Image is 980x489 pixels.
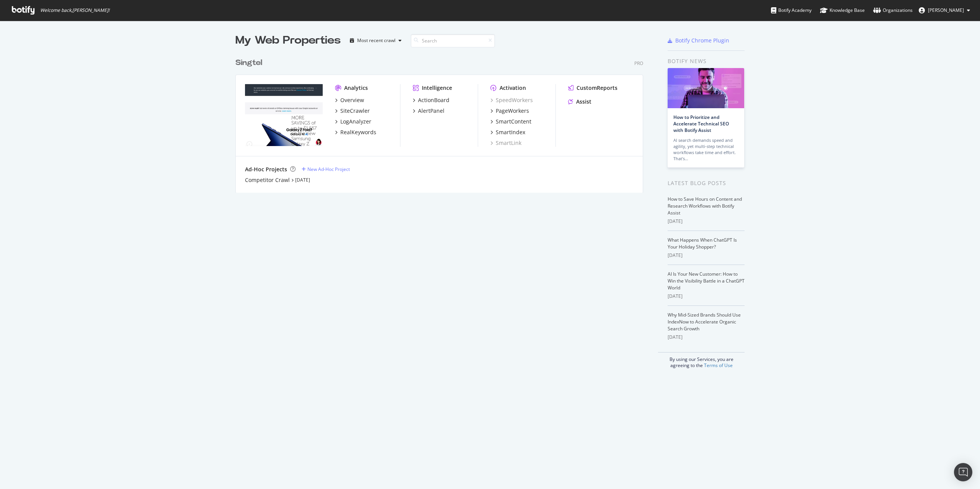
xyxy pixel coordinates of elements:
a: CustomReports [568,84,617,92]
div: By using our Services, you are agreeing to the [658,352,745,369]
div: Pro [634,60,643,67]
span: Annie Koh [928,7,964,13]
div: Botify news [668,57,745,65]
div: [DATE] [668,334,745,341]
a: SmartIndex [490,128,525,136]
img: singtel.com [245,84,323,146]
div: New Ad-Hoc Project [307,166,350,172]
a: PageWorkers [490,107,529,115]
span: Welcome back, [PERSON_NAME] ! [40,7,109,13]
div: Assist [576,98,591,106]
div: RealKeywords [340,128,376,136]
a: Botify Chrome Plugin [668,37,729,44]
div: Intelligence [422,84,452,92]
div: CustomReports [577,84,617,92]
div: Botify Academy [771,6,812,14]
a: SmartLink [490,139,521,147]
div: [DATE] [668,252,745,259]
a: How to Prioritize and Accelerate Technical SEO with Botify Assist [673,114,729,133]
a: What Happens When ChatGPT Is Your Holiday Shopper? [668,237,737,250]
div: SmartIndex [496,128,525,136]
img: How to Prioritize and Accelerate Technical SEO with Botify Assist [668,68,744,108]
div: Singtel [235,57,262,68]
div: Knowledge Base [820,6,865,14]
a: SmartContent [490,118,531,125]
a: SiteCrawler [335,107,370,115]
div: Organizations [873,6,913,14]
a: RealKeywords [335,128,376,136]
a: New Ad-Hoc Project [302,166,350,172]
a: ActionBoard [413,96,449,104]
div: ActionBoard [418,96,449,104]
a: Overview [335,96,364,104]
div: My Web Properties [235,33,341,48]
a: Assist [568,98,591,106]
div: SmartContent [496,118,531,125]
div: AI search demands speed and agility, yet multi-step technical workflows take time and effort. Tha... [673,137,738,162]
button: Most recent crawl [347,34,405,47]
a: SpeedWorkers [490,96,533,104]
a: Terms of Use [704,362,733,369]
a: Singtel [235,57,265,68]
a: LogAnalyzer [335,118,371,125]
div: [DATE] [668,218,745,225]
div: Ad-Hoc Projects [245,166,287,173]
a: AlertPanel [413,107,444,115]
div: [DATE] [668,293,745,300]
a: AI Is Your New Customer: How to Win the Visibility Battle in a ChatGPT World [668,271,745,291]
div: PageWorkers [496,107,529,115]
div: Botify Chrome Plugin [675,37,729,44]
button: [PERSON_NAME] [913,4,976,16]
div: Activation [500,84,526,92]
div: grid [235,48,649,193]
a: Why Mid-Sized Brands Should Use IndexNow to Accelerate Organic Search Growth [668,312,741,332]
div: Overview [340,96,364,104]
div: AlertPanel [418,107,444,115]
a: How to Save Hours on Content and Research Workflows with Botify Assist [668,196,742,216]
div: Open Intercom Messenger [954,463,972,481]
div: Latest Blog Posts [668,179,745,187]
div: Analytics [344,84,368,92]
div: Most recent crawl [357,38,395,43]
a: Competitor Crawl [245,176,290,184]
div: LogAnalyzer [340,118,371,125]
input: Search [411,34,495,47]
div: SiteCrawler [340,107,370,115]
a: [DATE] [295,177,310,183]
